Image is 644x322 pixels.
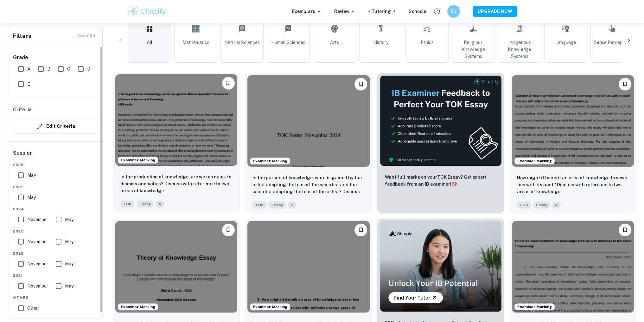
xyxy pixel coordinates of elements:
[27,81,30,88] span: E
[13,206,98,212] span: 2024
[409,8,426,15] a: Schools
[222,77,235,90] button: Bookmark
[509,73,636,214] a: Examiner MarkingBookmarkHow might it benefit an area of knowledge to sever ties with its past? Di...
[455,39,492,60] span: Religious Knowledge Systems
[373,39,388,46] span: History
[517,201,531,208] span: TOK
[431,6,442,17] button: Help and Feedback
[115,74,237,166] img: TOK Essay example thumbnail: In the production of knowledge, are we t
[271,39,305,46] span: Human Sciences
[619,78,631,90] button: Bookmark
[372,8,396,15] a: Tutoring
[334,8,356,15] p: Review
[552,201,560,208] span: A
[380,75,502,166] img: Thumbnail
[619,224,631,236] button: Bookmark
[47,65,50,72] span: B
[27,194,36,201] span: May
[224,39,260,46] span: Natural Sciences
[137,201,153,207] span: Essay
[13,228,98,234] span: 2023
[450,8,457,15] h6: ED
[13,54,98,61] h6: Grade
[250,158,290,164] span: Examiner Marking
[27,216,48,223] span: November
[13,162,98,168] span: 2026
[512,75,634,167] img: TOK Essay example thumbnail: How might it benefit an area of knowledg
[594,39,630,46] span: Sense Perception
[87,65,90,72] span: D
[27,238,48,245] span: November
[120,201,134,207] span: TOK
[222,224,235,236] button: Bookmark
[27,305,39,312] span: Other
[147,39,152,46] span: All
[13,251,98,256] span: 2022
[245,73,372,214] a: Examiner MarkingBookmarkIn the pursuit of knowledge, what is gained by the artist adopting the le...
[515,304,554,310] span: Examiner Marking
[501,39,538,60] span: Indigenous Knowledge Systems
[65,238,73,245] span: May
[65,282,73,289] span: May
[118,157,158,163] span: Examiner Marking
[517,174,629,195] p: How might it benefit an area of knowledge to sever ties with its past? Discuss with reference to ...
[385,174,497,188] p: Want full marks on your TOK Essay ? Get expert feedback from an IB examiner!
[65,260,73,267] span: May
[250,304,290,310] span: Examiner Marking
[13,32,31,40] h6: Filters
[120,173,232,194] p: In the production of knowledge, are we too quick to dismiss anomalies? Discuss with reference to ...
[13,273,98,278] span: 2021
[380,221,502,312] img: Thumbnail
[512,221,634,313] img: TOK Essay example thumbnail: Do we need custodians of knowledge? Disc
[13,119,98,134] button: Edit Criteria
[118,304,158,310] span: Examiner Marking
[182,39,209,46] span: Mathematics
[13,106,32,114] h6: Criteria
[330,39,339,46] span: Arts
[67,65,70,72] span: C
[451,182,457,187] span: 🎯
[156,201,164,207] span: A
[65,216,73,223] span: May
[447,5,460,18] button: ED
[555,39,576,46] span: Language
[252,201,266,208] span: TOK
[252,174,364,196] p: In the pursuit of knowledge, what is gained by the artist adopting the lens of the scientist and ...
[292,8,322,15] p: Exemplars
[354,224,367,236] button: Bookmark
[269,201,285,208] span: Essay
[533,201,550,208] span: Essay
[113,73,240,214] a: Examiner MarkingBookmarkIn the production of knowledge, are we too quick to dismiss anomalies? Di...
[13,295,98,300] span: Other
[27,260,48,267] span: November
[354,78,367,90] button: Bookmark
[288,201,296,208] span: C
[247,221,369,313] img: TOK Essay example thumbnail: How might it benefit an area of knowledg
[13,184,98,190] span: 2025
[473,6,517,17] button: UPGRADE NOW
[127,5,167,18] img: Clastify logo
[247,75,369,167] img: TOK Essay example thumbnail: In the pursuit of knowledge, what is gai
[27,172,36,179] span: May
[27,65,30,72] span: A
[515,158,554,164] span: Examiner Marking
[377,73,504,214] a: ThumbnailWant full marks on yourTOK Essay? Get expert feedback from an IB examiner!
[27,282,48,289] span: November
[13,149,98,162] h6: Session
[421,39,434,46] span: Ethics
[115,221,237,313] img: TOK Essay example thumbnail: “How might it benefit an area of knowled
